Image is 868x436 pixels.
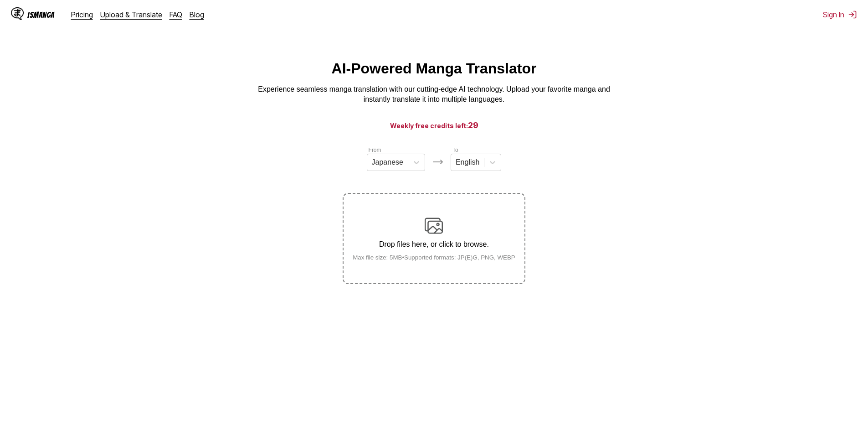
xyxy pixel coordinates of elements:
[848,10,857,19] img: Sign out
[71,10,93,19] a: Pricing
[345,254,523,261] small: Max file size: 5MB • Supported formats: JP(E)G, PNG, WEBP
[432,156,443,167] img: Languages icon
[11,7,24,20] img: IsManga Logo
[22,119,846,131] h3: Weekly free credits left:
[468,120,478,130] span: 29
[369,147,381,153] label: From
[823,10,857,19] button: Sign In
[169,10,182,19] a: FAQ
[11,7,71,22] a: IsManga LogoIsManga
[332,60,537,77] h1: AI-Powered Manga Translator
[345,240,523,249] p: Drop files here, or click to browse.
[100,10,162,19] a: Upload & Translate
[27,10,55,19] div: IsManga
[190,10,204,19] a: Blog
[252,84,616,105] p: Experience seamless manga translation with our cutting-edge AI technology. Upload your favorite m...
[452,147,458,153] label: To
